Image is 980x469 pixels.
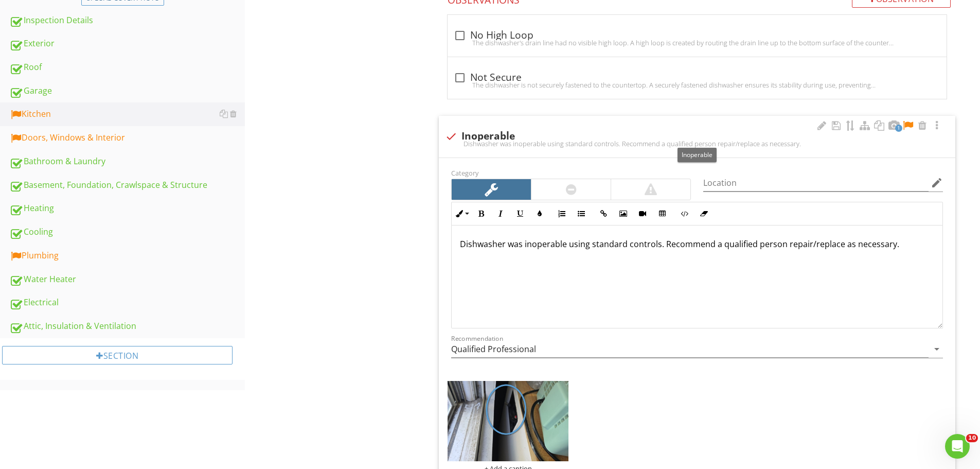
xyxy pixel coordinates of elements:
div: Section [2,346,233,364]
div: Garage [9,84,245,98]
input: Location [703,175,929,192]
div: Dishwasher was inoperable using standard controls. Recommend a qualified person repair/replace as... [445,140,949,148]
div: Basement, Foundation, Crawlspace & Structure [9,179,245,192]
i: edit [931,177,943,189]
input: Recommendation [451,341,929,358]
label: Category [451,168,478,178]
button: Insert Table [652,204,672,223]
button: Underline (Ctrl+U) [510,204,530,223]
i: arrow_drop_down [931,343,943,355]
div: The dishwasher is not securely fastened to the countertop. A securely fastened dishwasher ensures... [454,81,940,89]
button: Unordered List [572,204,591,223]
button: Ordered List [552,204,572,223]
button: Insert Image (Ctrl+P) [613,204,633,223]
span: 10 [966,434,978,442]
div: Attic, Insulation & Ventilation [9,320,245,333]
div: Exterior [9,37,245,50]
img: photo.jpg [448,381,568,462]
span: 1 [895,125,902,132]
div: The dishwasher's drain line had no visible high loop. A high loop is created by routing the drain... [454,39,940,47]
div: Inspection Details [9,14,245,27]
div: Kitchen [9,108,245,121]
div: Roof [9,61,245,74]
button: Insert Video [633,204,652,223]
div: Cooling [9,225,245,239]
span: Inoperable [682,150,712,159]
button: Insert Link (Ctrl+K) [594,204,613,223]
button: Bold (Ctrl+B) [471,204,491,223]
p: Dishwasher was inoperable using standard controls. Recommend a qualified person repair/replace as... [460,238,934,250]
div: Bathroom & Laundry [9,155,245,168]
iframe: Intercom live chat [945,434,970,459]
button: Colors [530,204,549,223]
div: Water Heater [9,273,245,286]
div: Doors, Windows & Interior [9,131,245,145]
button: Code View [674,204,694,223]
div: Plumbing [9,249,245,263]
button: Italic (Ctrl+I) [491,204,510,223]
div: Electrical [9,296,245,309]
div: Heating [9,202,245,215]
button: Clear Formatting [694,204,714,223]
